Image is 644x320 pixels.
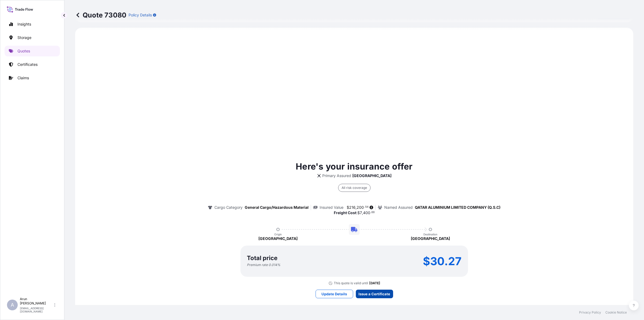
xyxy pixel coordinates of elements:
[364,206,365,208] span: .
[334,210,356,215] b: Freight Cost
[320,205,343,210] p: Insured Value
[423,257,462,265] p: $30.27
[5,73,60,83] a: Claims
[321,291,347,297] p: Update Details
[274,233,282,236] p: Origin
[362,211,363,215] span: ,
[357,211,360,215] span: $
[371,211,375,213] span: 00
[5,46,60,56] a: Quotes
[129,12,152,18] p: Policy Details
[20,307,53,313] p: [EMAIL_ADDRESS][DOMAIN_NAME]
[258,236,298,241] p: [GEOGRAPHIC_DATA]
[334,210,375,215] p: :
[349,206,356,209] span: 216
[338,184,371,192] div: All risk coverage
[579,310,601,315] a: Privacy Policy
[423,233,437,236] p: Destination
[214,205,243,210] p: Cargo Category
[365,206,368,208] span: 54
[360,211,362,215] span: 7
[316,290,353,298] button: Update Details
[415,205,500,210] p: QATAR ALUMINIUM LIMITED COMPANY (Q.S.C)
[17,35,31,40] p: Storage
[356,206,357,209] span: ,
[411,236,450,241] p: [GEOGRAPHIC_DATA]
[352,173,391,178] p: [GEOGRAPHIC_DATA]
[17,21,31,27] p: Insights
[296,160,412,173] p: Here's your insurance offer
[17,75,29,81] p: Claims
[20,297,53,305] p: Arun [PERSON_NAME]
[5,19,60,30] a: Insights
[245,205,309,210] p: General Cargo/Hazardous Material
[356,290,393,298] button: Issue a Certificate
[5,32,60,43] a: Storage
[334,281,368,285] p: This quote is valid until
[369,281,380,285] p: [DATE]
[371,211,371,213] span: .
[247,255,277,261] p: Total price
[347,206,349,209] span: $
[247,263,280,267] p: Premium rate 0.014 %
[357,206,364,209] span: 200
[605,310,627,315] a: Cookie Notice
[11,302,14,308] span: A
[384,205,413,210] p: Named Assured
[363,211,370,215] span: 400
[17,48,30,54] p: Quotes
[5,59,60,70] a: Certificates
[17,62,38,67] p: Certificates
[75,11,126,19] p: Quote 73080
[358,291,390,297] p: Issue a Certificate
[322,173,351,178] p: Primary Assured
